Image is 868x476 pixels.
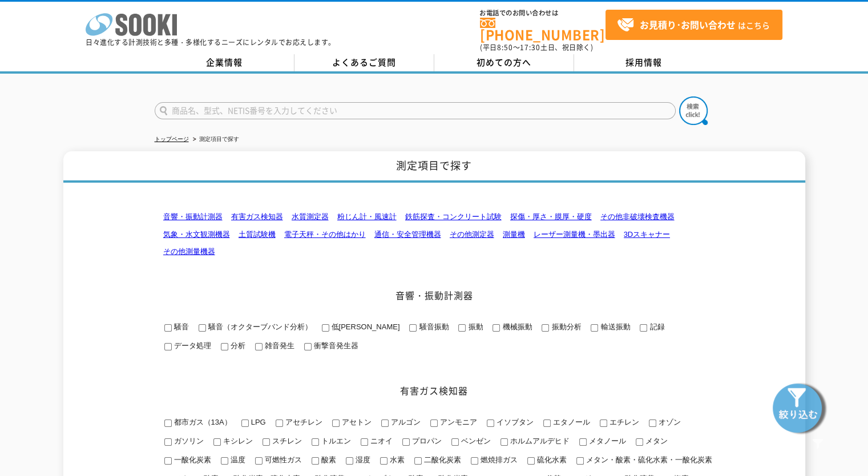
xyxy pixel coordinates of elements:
[329,322,400,331] span: 低[PERSON_NAME]
[221,457,228,465] input: 温度
[434,54,574,71] a: 初めての方へ
[510,212,592,221] a: 探傷・厚さ・膜厚・硬度
[414,457,422,465] input: 二酸化炭素
[312,438,319,446] input: トルエン
[164,438,172,446] input: ガソリン
[480,18,605,41] a: [PHONE_NUMBER]
[155,289,714,301] h2: 音響・振動計測器
[607,418,639,426] span: エチレン
[231,212,283,221] a: 有害ガス検知器
[417,322,449,331] span: 騒音振動
[228,341,245,350] span: 分析
[155,385,714,397] h2: 有害ガス検知器
[199,324,206,332] input: 騒音（オクターブバンド分析）
[276,419,283,427] input: アセチレン
[294,54,434,71] a: よくあるご質問
[500,322,532,331] span: 機械振動
[579,438,587,446] input: メタノール
[172,418,232,426] span: 都市ガス（13A）
[480,42,593,53] span: (平日 ～ 土日、祝日除く)
[647,322,664,331] span: 記録
[649,419,656,427] input: オゾン
[221,437,253,445] span: キシレン
[255,343,263,350] input: 雑音発生
[213,438,221,446] input: キシレン
[164,343,172,350] input: データ処理
[340,418,372,426] span: アセトン
[503,230,525,239] a: 測量機
[86,39,336,46] p: 日々進化する計測技術と多種・多様化するニーズにレンタルでお応えします。
[534,230,615,239] a: レーザー測量機・墨出器
[270,437,302,445] span: スチレン
[584,455,712,464] span: メタン・酸素・硫化水素・一酸化炭素
[478,455,518,464] span: 燃焼排ガス
[527,457,535,465] input: 硫化水素
[679,96,708,125] img: btn_search.png
[263,341,294,350] span: 雑音発生
[410,437,442,445] span: プロパン
[191,134,239,146] li: 測定項目で探す
[480,10,605,17] span: お電話でのお問い合わせは
[600,212,675,221] a: その他非破壊検査機器
[346,457,353,465] input: 湿度
[312,457,319,465] input: 酸素
[312,341,358,350] span: 衝撃音発生器
[319,455,336,464] span: 酸素
[591,324,598,332] input: 輸送振動
[172,341,211,350] span: データ処理
[284,230,366,239] a: 電子天秤・その他はかり
[164,419,172,427] input: 都市ガス（13A）
[381,419,389,427] input: アルゴン
[405,212,502,221] a: 鉄筋探査・コンクリート試験
[466,322,483,331] span: 振動
[500,438,508,446] input: ホルムアルデヒド
[155,102,676,119] input: 商品名、型式、NETIS番号を入力してください
[771,379,828,436] img: btn_search_fixed.png
[598,322,630,331] span: 輸送振動
[332,419,340,427] input: アセトン
[643,437,668,445] span: メタン
[542,324,549,332] input: 振動分析
[221,343,228,350] input: 分析
[172,322,189,331] span: 騒音
[163,247,215,256] a: その他測量機器
[600,419,607,427] input: エチレン
[368,437,393,445] span: ニオイ
[656,418,681,426] span: オゾン
[487,419,494,427] input: イソブタン
[164,324,172,332] input: 騒音
[471,457,478,465] input: 燃焼排ガス
[497,42,513,53] span: 8:50
[640,324,647,332] input: 記録
[337,212,397,221] a: 粉じん計・風速計
[155,136,189,142] a: トップページ
[172,437,204,445] span: ガソリン
[374,230,441,239] a: 通信・安全管理機器
[292,212,329,221] a: 水質測定器
[283,418,322,426] span: アセチレン
[551,418,590,426] span: エタノール
[520,42,540,53] span: 17:30
[450,230,494,239] a: その他測定器
[587,437,626,445] span: メタノール
[451,438,459,446] input: ベンゼン
[172,455,211,464] span: 一酸化炭素
[508,437,570,445] span: ホルムアルデヒド
[438,418,477,426] span: アンモニア
[549,322,581,331] span: 振動分析
[576,457,584,465] input: メタン・酸素・硫化水素・一酸化炭素
[422,455,461,464] span: 二酸化炭素
[543,419,551,427] input: エタノール
[387,455,405,464] span: 水素
[459,437,491,445] span: ベンゼン
[605,10,782,40] a: お見積り･お問い合わせはこちら
[239,230,276,239] a: 土質試験機
[228,455,245,464] span: 温度
[155,54,294,71] a: 企業情報
[304,343,312,350] input: 衝撃音発生器
[458,324,466,332] input: 振動
[353,455,370,464] span: 湿度
[263,438,270,446] input: スチレン
[535,455,567,464] span: 硫化水素
[477,56,531,68] span: 初めての方へ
